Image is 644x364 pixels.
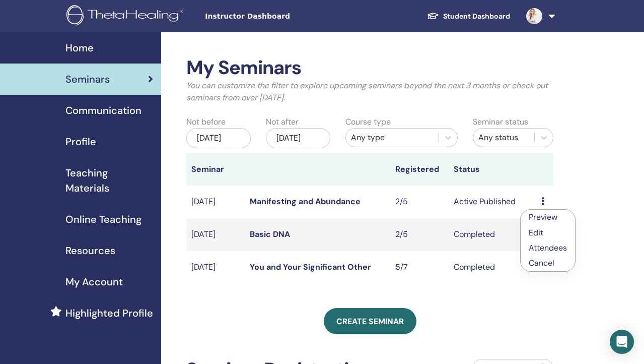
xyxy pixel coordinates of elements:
a: Create seminar [324,308,416,334]
td: 2/5 [390,218,449,251]
span: My Account [65,274,123,289]
span: Communication [65,103,141,118]
div: [DATE] [186,128,251,148]
span: Home [65,40,94,55]
th: Registered [390,153,449,186]
p: You can customize the filter to explore upcoming seminars beyond the next 3 months or check out s... [186,80,553,104]
th: Status [449,153,536,186]
span: Online Teaching [65,212,141,227]
span: Resources [65,243,115,258]
th: Seminar [186,153,245,186]
span: Create seminar [336,316,404,327]
div: Open Intercom Messenger [610,330,634,354]
h2: My Seminars [186,56,553,80]
span: Instructor Dashboard [205,11,356,22]
span: Highlighted Profile [65,306,153,321]
img: graduation-cap-white.svg [427,12,439,20]
td: 2/5 [390,186,449,218]
span: Seminars [65,72,110,87]
label: Not after [266,116,299,128]
div: Any status [478,132,529,144]
td: Completed [449,251,536,284]
a: You and Your Significant Other [250,262,371,272]
td: 5/7 [390,251,449,284]
span: Profile [65,134,96,149]
span: Teaching Materials [65,165,153,196]
td: [DATE] [186,186,245,218]
td: [DATE] [186,251,245,284]
a: Preview [529,212,557,222]
label: Seminar status [473,116,528,128]
a: Manifesting and Abundance [250,196,361,207]
a: Edit [529,227,543,238]
td: [DATE] [186,218,245,251]
a: Student Dashboard [419,7,518,26]
div: Any type [351,132,434,144]
a: Basic DNA [250,229,290,239]
p: Cancel [529,257,567,269]
label: Course type [345,116,391,128]
td: Completed [449,218,536,251]
img: logo.png [66,5,187,28]
img: default.jpg [526,8,542,24]
td: Active Published [449,186,536,218]
a: Attendees [529,242,567,253]
label: Not before [186,116,226,128]
div: [DATE] [266,128,330,148]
